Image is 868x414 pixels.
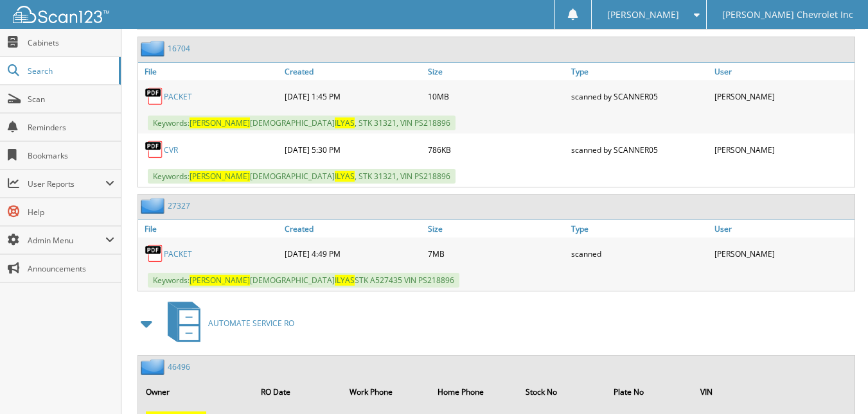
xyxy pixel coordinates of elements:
[148,273,459,288] span: Keywords: [DEMOGRAPHIC_DATA] STK A527435 VIN PS218896
[425,137,568,162] div: 786KB
[425,241,568,266] div: 7MB
[335,117,355,128] span: ILYAS
[190,275,250,286] span: [PERSON_NAME]
[607,379,693,405] th: Plate No
[28,207,114,218] span: Help
[281,137,425,162] div: [DATE] 5:30 PM
[431,379,518,405] th: Home Phone
[343,379,430,405] th: Work Phone
[145,87,164,106] img: PDF.png
[711,241,855,266] div: [PERSON_NAME]
[568,241,711,266] div: scanned
[711,83,855,109] div: [PERSON_NAME]
[28,178,105,189] span: User Reports
[28,235,105,246] span: Admin Menu
[694,379,853,405] th: VIN
[281,83,425,109] div: [DATE] 1:45 PM
[28,122,114,133] span: Reminders
[145,244,164,263] img: PDF.png
[568,83,711,109] div: scanned by SCANNER05
[254,379,342,405] th: RO Date
[425,220,568,237] a: Size
[208,318,294,329] span: AUTOMATE SERVICE RO
[164,91,192,102] a: PACKET
[281,220,425,237] a: Created
[425,83,568,109] div: 10MB
[335,171,355,182] span: ILYAS
[568,137,711,162] div: scanned by SCANNER05
[141,198,168,214] img: folder2.png
[138,63,281,80] a: File
[711,63,855,80] a: User
[168,361,190,372] a: 46496
[607,11,679,19] span: [PERSON_NAME]
[148,169,456,184] span: Keywords: [DEMOGRAPHIC_DATA] , STK 31321, VIN PS218896
[160,298,294,349] a: AUTOMATE SERVICE RO
[425,63,568,80] a: Size
[281,241,425,266] div: [DATE] 4:49 PM
[28,263,114,274] span: Announcements
[141,40,168,56] img: folder2.png
[722,11,853,19] span: [PERSON_NAME] Chevrolet Inc
[568,220,711,237] a: Type
[28,37,114,48] span: Cabinets
[711,137,855,162] div: [PERSON_NAME]
[13,6,109,23] img: scan123-logo-white.svg
[138,220,281,237] a: File
[164,248,192,259] a: PACKET
[28,65,112,76] span: Search
[28,94,114,105] span: Scan
[168,43,190,54] a: 16704
[164,144,178,155] a: CVR
[139,379,253,405] th: Owner
[281,63,425,80] a: Created
[568,63,711,80] a: Type
[190,117,250,128] span: [PERSON_NAME]
[28,150,114,161] span: Bookmarks
[190,171,250,182] span: [PERSON_NAME]
[148,116,456,130] span: Keywords: [DEMOGRAPHIC_DATA] , STK 31321, VIN PS218896
[335,275,355,286] span: ILYAS
[804,352,868,414] iframe: Chat Widget
[711,220,855,237] a: User
[519,379,606,405] th: Stock No
[141,359,168,375] img: folder2.png
[145,140,164,159] img: PDF.png
[168,200,190,211] a: 27327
